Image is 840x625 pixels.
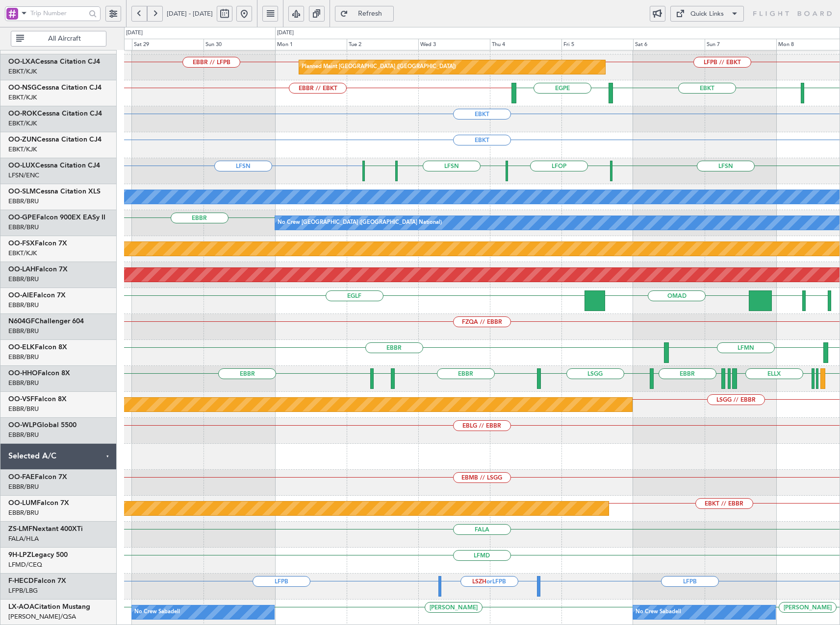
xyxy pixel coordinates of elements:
span: ZS-LMF [8,526,32,532]
span: OO-LUX [8,162,35,169]
a: OO-ELKFalcon 8X [8,344,67,351]
div: Fri 5 [561,39,633,50]
button: Refresh [335,6,394,22]
div: Planned Maint [GEOGRAPHIC_DATA] ([GEOGRAPHIC_DATA]) [302,60,456,74]
span: OO-FSX [8,240,35,247]
span: OO-NSG [8,84,37,91]
a: LX-AOACitation Mustang [8,603,90,610]
button: All Aircraft [11,31,106,47]
span: OO-LXA [8,58,35,65]
a: OO-FAEFalcon 7X [8,474,67,481]
a: OO-LUMFalcon 7X [8,500,69,506]
span: All Aircraft [26,35,103,42]
span: OO-ELK [8,344,35,351]
a: EBBR/BRU [8,431,39,439]
a: EBBR/BRU [8,327,39,336]
input: Trip Number [30,6,86,21]
div: Quick Links [690,9,724,19]
span: OO-WLP [8,422,37,429]
span: OO-ZUN [8,136,37,143]
a: FALA/HLA [8,534,39,543]
a: OO-AIEFalcon 7X [8,292,66,299]
span: OO-ROK [8,110,37,117]
div: Mon 1 [275,39,347,50]
span: LX-AOA [8,603,34,610]
a: OO-SLMCessna Citation XLS [8,188,101,195]
a: EBBR/BRU [8,508,39,517]
span: Refresh [350,10,390,17]
a: OO-LAHFalcon 7X [8,266,68,273]
a: OO-LUXCessna Citation CJ4 [8,162,100,169]
span: OO-GPE [8,214,36,221]
span: N604GF [8,318,35,325]
a: OO-HHOFalcon 8X [8,370,70,377]
div: Sat 6 [633,39,705,50]
span: OO-VSF [8,396,34,403]
a: LFMD/CEQ [8,560,42,569]
a: 9H-LPZLegacy 500 [8,552,68,558]
a: OO-FSXFalcon 7X [8,240,67,247]
a: OO-NSGCessna Citation CJ4 [8,84,102,91]
div: Sun 7 [705,39,776,50]
span: OO-AIE [8,292,33,299]
a: EBKT/KJK [8,67,37,76]
a: EBKT/KJK [8,145,37,154]
a: EBKT/KJK [8,93,37,102]
button: Quick Links [670,6,744,22]
a: EBBR/BRU [8,353,39,361]
div: Wed 3 [418,39,490,50]
div: Tue 2 [347,39,418,50]
span: OO-FAE [8,474,35,481]
a: LFPB/LBG [8,586,38,595]
a: EBKT/KJK [8,249,37,258]
span: [DATE] - [DATE] [167,9,213,18]
a: OO-WLPGlobal 5500 [8,422,76,429]
a: EBBR/BRU [8,482,39,491]
a: OO-LXACessna Citation CJ4 [8,58,100,65]
span: OO-LAH [8,266,35,273]
div: No Crew Sabadell [636,605,681,620]
div: Thu 4 [490,39,561,50]
a: LFSN/ENC [8,171,39,180]
a: EBKT/KJK [8,119,37,128]
a: ZS-LMFNextant 400XTi [8,526,83,532]
div: No Crew Sabadell [134,605,180,620]
span: OO-HHO [8,370,38,377]
a: EBBR/BRU [8,223,39,232]
div: Sat 29 [132,39,204,50]
a: EBBR/BRU [8,301,39,310]
a: OO-ZUNCessna Citation CJ4 [8,136,102,143]
a: OO-GPEFalcon 900EX EASy II [8,214,105,221]
a: OO-VSFFalcon 8X [8,396,67,403]
a: N604GFChallenger 604 [8,318,84,325]
span: OO-LUM [8,500,37,506]
a: EBBR/BRU [8,197,39,206]
div: No Crew [GEOGRAPHIC_DATA] ([GEOGRAPHIC_DATA] National) [278,216,442,230]
a: EBBR/BRU [8,405,39,413]
div: Sun 30 [204,39,275,50]
div: [DATE] [277,29,294,37]
span: F-HECD [8,577,34,584]
a: [PERSON_NAME]/QSA [8,612,76,621]
span: 9H-LPZ [8,552,31,558]
div: [DATE] [126,29,143,37]
span: OO-SLM [8,188,36,195]
a: EBBR/BRU [8,275,39,284]
a: F-HECDFalcon 7X [8,577,66,584]
a: OO-ROKCessna Citation CJ4 [8,110,102,117]
a: EBBR/BRU [8,379,39,387]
